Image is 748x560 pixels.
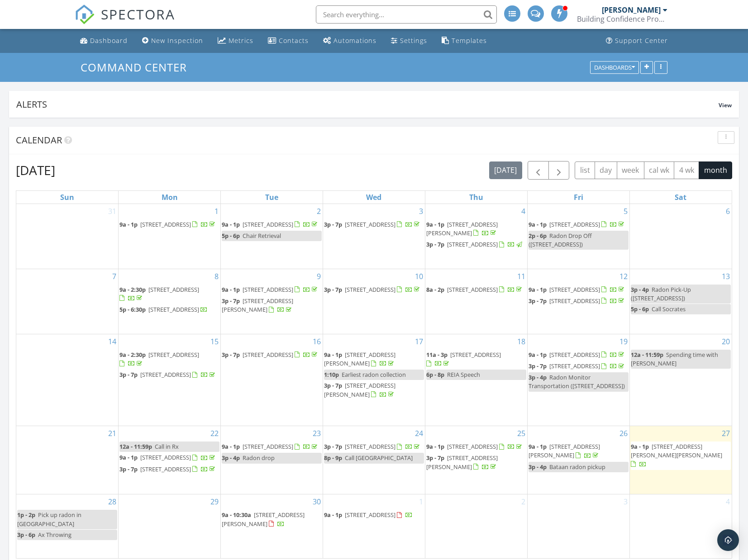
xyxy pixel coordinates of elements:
a: 3p - 7p [STREET_ADDRESS] [324,220,421,228]
td: Go to September 14, 2025 [16,334,119,426]
a: 9a - 1p [STREET_ADDRESS] [426,441,526,452]
span: 3p - 7p [529,362,547,370]
span: [STREET_ADDRESS] [140,465,191,473]
span: 9a - 1p [529,351,547,359]
span: 12a - 11:59p [631,351,663,359]
span: [STREET_ADDRESS][PERSON_NAME] [324,381,395,398]
span: Chair Retrieval [243,232,281,240]
span: 3p - 7p [324,220,342,228]
span: 9a - 1p [222,285,240,294]
span: Call Socrates [652,305,686,313]
button: cal wk [644,161,675,179]
span: 5p - 6p [222,232,240,240]
td: Go to September 2, 2025 [221,204,323,269]
span: [STREET_ADDRESS][PERSON_NAME] [222,511,305,527]
a: Saturday [673,191,688,204]
a: 9a - 10:30a [STREET_ADDRESS][PERSON_NAME] [222,511,305,527]
span: [STREET_ADDRESS] [148,285,199,294]
a: 9a - 1p [STREET_ADDRESS][PERSON_NAME][PERSON_NAME] [631,442,722,468]
a: Go to September 25, 2025 [515,426,527,441]
td: Go to September 11, 2025 [425,269,527,334]
span: [STREET_ADDRESS] [549,220,600,228]
a: Go to October 4, 2025 [724,494,732,509]
span: [STREET_ADDRESS] [450,351,501,359]
td: Go to September 26, 2025 [527,426,629,494]
span: [STREET_ADDRESS][PERSON_NAME] [426,220,498,237]
span: [STREET_ADDRESS] [447,285,498,294]
span: 8p - 9p [324,454,342,462]
a: Go to October 3, 2025 [622,494,629,509]
a: Thursday [467,191,485,204]
div: Automations [334,36,376,45]
span: 9a - 10:30a [222,511,251,519]
a: 9a - 1p [STREET_ADDRESS] [222,285,319,294]
a: 3p - 7p [STREET_ADDRESS][PERSON_NAME] [222,297,293,313]
a: 9a - 1p [STREET_ADDRESS] [529,219,629,230]
span: 9a - 1p [529,442,547,451]
a: Tuesday [263,191,280,204]
a: 9a - 1p [STREET_ADDRESS] [119,453,217,461]
a: 11a - 3p [STREET_ADDRESS] [426,350,526,369]
a: 9a - 2:30p [STREET_ADDRESS] [119,285,199,302]
span: 3p - 7p [222,297,240,305]
button: 4 wk [674,161,699,179]
a: Templates [438,33,491,49]
a: 9a - 2:30p [STREET_ADDRESS] [119,285,219,304]
td: Go to October 1, 2025 [323,494,425,558]
div: Settings [400,36,427,45]
a: 9a - 1p [STREET_ADDRESS] [529,285,629,295]
button: Dashboards [590,61,639,74]
span: Radon Pick-Up ([STREET_ADDRESS]) [631,285,691,302]
a: Go to September 3, 2025 [417,204,425,218]
div: [PERSON_NAME] [602,5,661,14]
td: Go to September 20, 2025 [629,334,732,426]
a: Monday [160,191,180,204]
a: 9a - 2:30p [STREET_ADDRESS] [119,350,219,369]
td: Go to September 21, 2025 [16,426,119,494]
a: Settings [387,33,431,49]
span: 12a - 11:59p [119,442,152,451]
span: [STREET_ADDRESS] [243,351,293,359]
span: [STREET_ADDRESS][PERSON_NAME] [222,297,293,313]
span: Bataan radon pickup [549,463,605,471]
a: 9a - 1p [STREET_ADDRESS] [529,285,626,294]
span: 9a - 1p [426,220,444,228]
div: New Inspection [151,36,203,45]
a: Go to August 31, 2025 [106,204,118,218]
a: Go to September 23, 2025 [311,426,323,441]
a: Go to September 4, 2025 [519,204,527,218]
td: Go to September 24, 2025 [323,426,425,494]
a: Contacts [264,33,312,49]
a: 8a - 2p [STREET_ADDRESS] [426,285,526,295]
td: Go to September 27, 2025 [629,426,732,494]
a: 3p - 7p [STREET_ADDRESS][PERSON_NAME] [324,380,424,400]
a: 9a - 1p [STREET_ADDRESS] [222,442,319,451]
button: day [595,161,617,179]
a: 3p - 7p [STREET_ADDRESS] [119,370,219,380]
span: Earliest radon collection [342,370,406,379]
span: 5p - 6p [631,305,649,313]
button: [DATE] [489,161,522,179]
span: 9a - 1p [426,442,444,451]
button: Next month [548,161,570,180]
span: [STREET_ADDRESS][PERSON_NAME] [324,351,395,367]
button: week [617,161,644,179]
td: Go to September 25, 2025 [425,426,527,494]
span: 3p - 7p [529,297,547,305]
a: 3p - 7p [STREET_ADDRESS] [222,351,319,359]
span: [STREET_ADDRESS][PERSON_NAME][PERSON_NAME] [631,442,722,459]
span: 9a - 1p [529,220,547,228]
input: Search everything... [316,5,497,24]
span: 3p - 6p [17,531,35,539]
a: 11a - 3p [STREET_ADDRESS] [426,351,501,367]
img: The Best Home Inspection Software - Spectora [75,5,95,24]
a: Go to September 24, 2025 [413,426,425,441]
td: Go to September 1, 2025 [119,204,221,269]
span: [STREET_ADDRESS] [549,351,600,359]
span: [STREET_ADDRESS] [345,220,395,228]
a: 9a - 10:30a [STREET_ADDRESS][PERSON_NAME] [222,510,322,529]
span: 3p - 4p [222,454,240,462]
a: 9a - 1p [STREET_ADDRESS][PERSON_NAME] [426,220,498,237]
a: 9a - 1p [STREET_ADDRESS] [222,285,322,295]
span: [STREET_ADDRESS] [345,511,395,519]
